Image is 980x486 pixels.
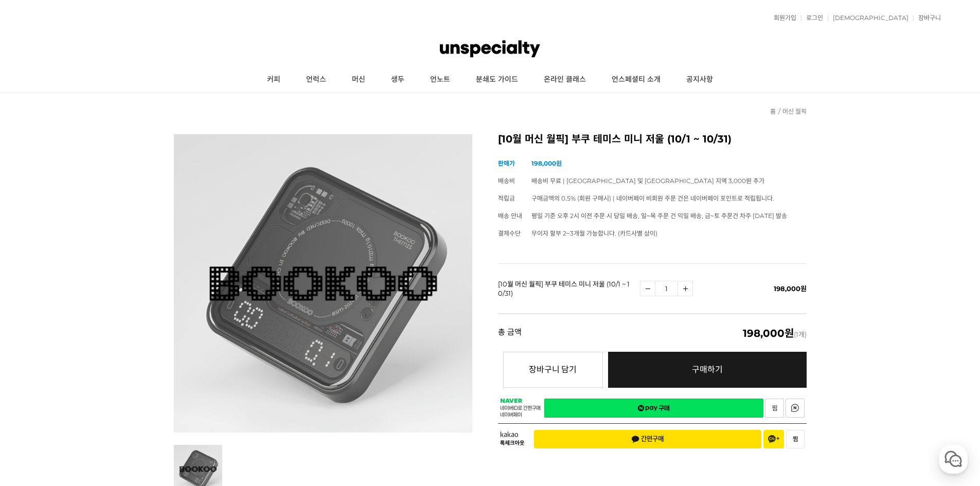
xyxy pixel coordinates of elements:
[500,431,526,446] span: 카카오 톡체크아웃
[786,399,805,418] a: 새창
[768,435,779,443] span: 채널 추가
[534,430,761,448] button: 간편구매
[463,67,531,93] a: 분쇄도 가이드
[774,284,807,293] span: 198,000원
[498,159,515,167] span: 판매가
[531,159,562,167] strong: 198,000원
[673,67,726,93] a: 공지사항
[531,212,787,220] span: 평일 기준 오후 2시 이전 주문 시 당일 배송, 일~목 주문 건 익일 배송, 금~토 주문건 차주 [DATE] 발송
[293,67,339,93] a: 언럭스
[174,134,472,433] img: [10월 머신 월픽] 부쿠 테미스 미니 저울 (10/1 ~ 10/31)
[531,67,599,93] a: 온라인 클래스
[498,177,515,185] span: 배송비
[498,263,640,313] td: [10월 머신 월픽] 부쿠 테미스 미니 저울 (10/1 ~ 10/31)
[770,107,776,115] a: 홈
[743,328,807,338] span: (1개)
[793,436,798,443] span: 찜
[498,212,522,220] span: 배송 안내
[743,327,794,339] em: 198,000원
[801,15,823,21] a: 로그인
[378,67,417,93] a: 생두
[765,399,784,418] a: 새창
[498,134,807,145] h2: [10월 머신 월픽] 부쿠 테미스 미니 저울 (10/1 ~ 10/31)
[498,328,522,338] strong: 총 금액
[417,67,463,93] a: 언노트
[599,67,673,93] a: 언스페셜티 소개
[498,194,515,202] span: 적립금
[913,15,941,21] a: 장바구니
[678,281,693,296] a: 수량증가
[440,33,540,64] img: 언스페셜티 몰
[531,194,774,202] span: 구매금액의 0.5% (회원 구매시) | 네이버페이 비회원 주문 건은 네이버페이 포인트로 적립됩니다.
[339,67,378,93] a: 머신
[786,430,805,448] button: 찜
[828,15,908,21] a: [DEMOGRAPHIC_DATA]
[531,229,657,237] span: 무이자 할부 2~3개월 가능합니다. (카드사별 상이)
[640,281,655,296] a: 수량감소
[763,430,784,448] button: 채널 추가
[498,229,521,237] span: 결제수단
[608,352,807,388] a: 구매하기
[544,399,763,418] a: 새창
[782,107,807,115] a: 머신 월픽
[769,15,796,21] a: 회원가입
[692,365,723,374] span: 구매하기
[254,67,293,93] a: 커피
[531,177,764,185] span: 배송비 무료 | [GEOGRAPHIC_DATA] 및 [GEOGRAPHIC_DATA] 지역 3,000원 추가
[631,435,664,443] span: 간편구매
[503,352,603,388] button: 장바구니 담기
